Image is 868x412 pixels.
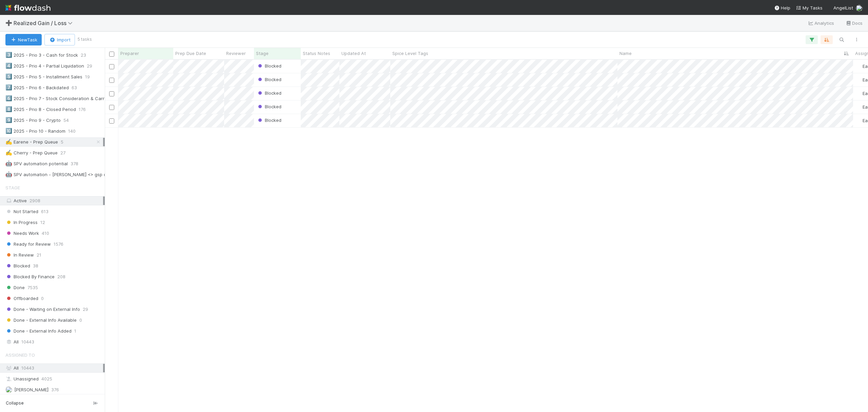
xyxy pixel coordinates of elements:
small: 5 tasks [78,36,92,42]
span: 4025 [41,375,52,383]
input: Toggle Row Selected [109,105,114,110]
span: 5️⃣ [5,74,12,79]
span: 🤖 [5,161,12,166]
span: 29 [83,305,88,314]
button: NewTask [5,34,42,45]
div: 2025 - Prio 9 - Crypto [5,116,61,125]
div: Active [5,196,103,205]
span: 12 [40,218,45,227]
span: 29 [87,62,92,70]
span: Blocked [5,262,30,270]
span: Preparer [120,50,139,57]
span: 208 [57,273,65,281]
div: 2025 - Prio 5 - Installment Sales [5,73,82,81]
span: 🔟 [5,128,12,134]
span: 6️⃣ [5,95,12,101]
img: avatar_bc42736a-3f00-4d10-a11d-d22e63cdc729.png [856,5,863,12]
span: 1 [74,327,76,335]
span: 2908 [29,198,40,203]
span: 23 [81,51,86,59]
span: Blocked By Finance [5,273,55,281]
div: Unassigned [5,375,103,383]
span: Updated At [341,50,366,57]
button: Import [44,34,75,45]
div: Earene - Prep Queue [5,138,58,146]
input: Toggle Row Selected [109,78,114,83]
span: My Tasks [796,5,823,11]
span: Spice Level Tags [392,50,428,57]
span: [PERSON_NAME] [14,387,48,392]
span: Not Started [5,207,38,216]
span: 27 [60,149,65,157]
span: 54 [63,116,69,125]
span: 🤖 [5,171,12,177]
span: 38 [33,262,38,270]
span: ➕ [5,20,12,26]
span: ✍️ [5,139,12,145]
span: 9️⃣ [5,117,12,123]
span: Done - External Info Added [5,327,72,335]
span: 176 [79,105,86,114]
div: All [5,364,103,372]
span: Needs Work [5,229,39,238]
span: In Review [5,251,34,259]
span: 8️⃣ [5,106,12,112]
span: Blocked [257,104,281,109]
input: Toggle Row Selected [109,118,114,124]
span: 7️⃣ [5,85,12,90]
span: 10443 [21,338,34,346]
input: Toggle All Rows Selected [109,52,114,57]
div: Blocked [257,76,281,83]
span: 376 [51,386,59,394]
span: Blocked [257,77,281,82]
div: Blocked [257,90,281,96]
img: logo-inverted-e16ddd16eac7371096b0.svg [5,2,51,14]
span: Ready for Review [5,240,51,248]
span: 19 [85,73,90,81]
span: Done - External Info Available [5,316,77,324]
span: Done - Waiting on External Info [5,305,80,314]
span: 63 [72,83,77,92]
span: 613 [41,207,48,216]
img: avatar_bc42736a-3f00-4d10-a11d-d22e63cdc729.png [856,77,862,82]
span: Assigned To [5,348,35,362]
input: Toggle Row Selected [109,91,114,96]
span: 4️⃣ [5,63,12,69]
span: AngelList [833,5,853,11]
span: In Progress [5,218,38,227]
img: avatar_bc42736a-3f00-4d10-a11d-d22e63cdc729.png [856,104,862,110]
div: Blocked [257,117,281,124]
span: 21 [37,251,41,259]
span: 10443 [21,365,34,371]
div: Cherry - Prep Queue [5,149,58,157]
img: avatar_bc42736a-3f00-4d10-a11d-d22e63cdc729.png [856,91,862,96]
span: Blocked [257,63,281,69]
span: 1576 [54,240,63,248]
div: Blocked [257,62,281,69]
span: Stage [256,50,269,57]
a: Analytics [808,19,834,27]
span: 140 [68,127,76,135]
div: 2025 - Prio 8 - Closed Period [5,105,76,114]
a: My Tasks [796,4,823,11]
span: Name [619,50,632,57]
span: Blocked [257,90,281,96]
span: 7535 [27,283,38,292]
span: Done [5,283,25,292]
div: 2025 - Prio 7 - Stock Consideration & Carry Over Basis [5,94,131,103]
span: Status Notes [303,50,330,57]
div: 2025 - Prio 6 - Backdated [5,83,69,92]
div: SPV automation potential [5,160,68,168]
img: avatar_55a2f090-1307-4765-93b4-f04da16234ba.png [5,386,12,393]
span: Realized Gain / Loss [14,20,76,26]
span: 0 [41,294,44,303]
span: ✍️ [5,150,12,155]
span: Offboarded [5,294,38,303]
div: Help [774,4,790,11]
input: Toggle Row Selected [109,64,114,69]
div: 2025 - Prio 4 - Partial Liquidation [5,62,84,70]
span: 410 [42,229,49,238]
div: All [5,338,103,346]
span: 5 [61,138,63,146]
div: 2025 - Prio 3 - Cash for Stock [5,51,78,59]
